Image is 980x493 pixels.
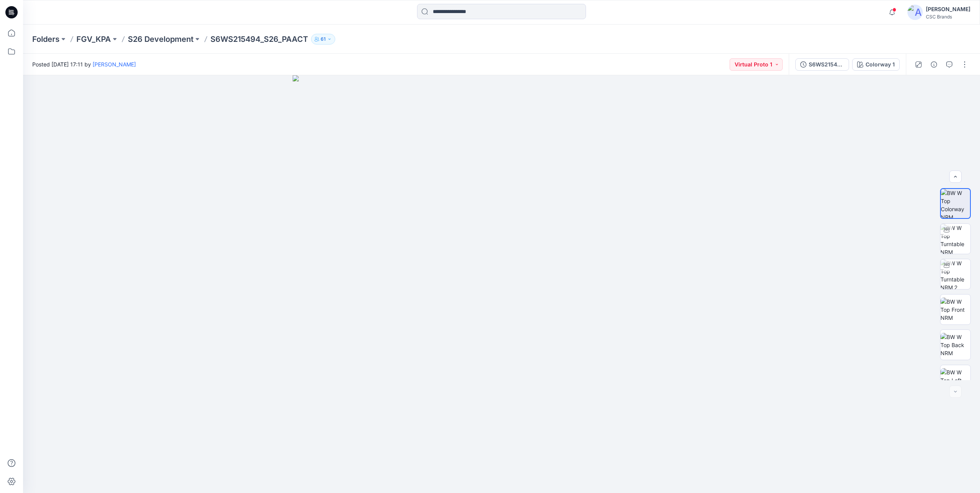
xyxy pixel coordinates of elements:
[907,5,923,20] img: avatar
[941,189,970,218] img: BW W Top Colorway NRM
[852,58,900,71] button: Colorway 1
[940,259,970,289] img: BW W Top Turntable NRM 2
[93,61,136,68] a: [PERSON_NAME]
[128,34,194,45] a: S26 Development
[866,60,895,69] div: Colorway 1
[32,60,136,68] span: Posted [DATE] 17:11 by
[795,58,849,71] button: S6WS215494_S26_PAACT_VP1
[293,75,710,493] img: eyJhbGciOiJIUzI1NiIsImtpZCI6IjAiLCJzbHQiOiJzZXMiLCJ0eXAiOiJKV1QifQ.eyJkYXRhIjp7InR5cGUiOiJzdG9yYW...
[940,298,970,322] img: BW W Top Front NRM
[928,58,940,71] button: Details
[809,60,844,69] div: S6WS215494_S26_PAACT_VP1
[32,34,60,45] a: Folders
[926,5,970,14] div: [PERSON_NAME]
[940,333,970,357] img: BW W Top Back NRM
[926,14,970,20] div: CSC Brands
[311,34,335,45] button: 61
[940,368,970,392] img: BW W Top Left NRM
[940,224,970,254] img: BW W Top Turntable NRM
[76,34,111,45] a: FGV_KPA
[321,35,326,43] p: 61
[210,34,308,45] p: S6WS215494_S26_PAACT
